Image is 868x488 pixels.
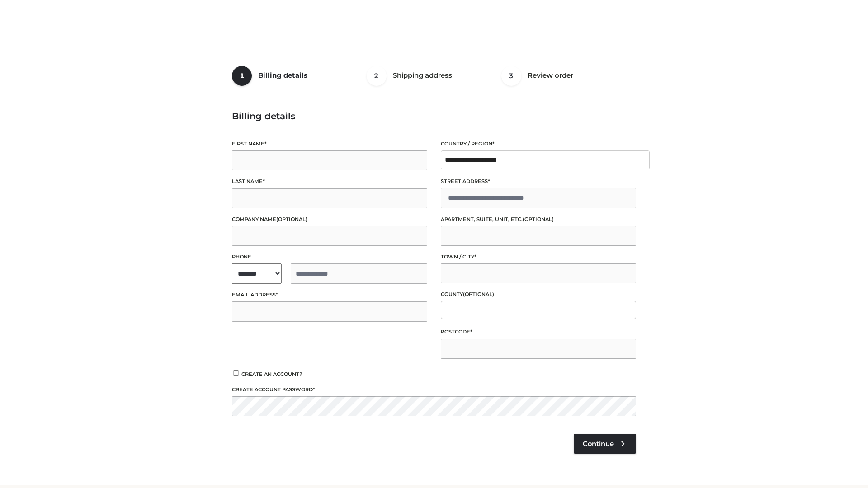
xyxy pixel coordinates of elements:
span: (optional) [523,216,554,222]
h3: Billing details [232,111,636,122]
label: Town / City [441,253,636,261]
label: Country / Region [441,140,636,148]
label: Phone [232,253,427,261]
label: Create account password [232,385,636,394]
span: Continue [583,440,614,448]
label: Last name [232,177,427,186]
a: Continue [574,434,636,454]
label: Email address [232,291,427,299]
span: 3 [501,66,521,86]
span: 2 [367,66,387,86]
label: County [441,290,636,299]
span: (optional) [463,291,494,297]
label: First name [232,140,427,148]
label: Apartment, suite, unit, etc. [441,215,636,224]
label: Street address [441,177,636,186]
input: Create an account? [232,370,240,376]
span: Billing details [258,71,307,80]
span: (optional) [276,216,307,222]
label: Postcode [441,328,636,336]
span: Create an account? [241,371,302,377]
label: Company name [232,215,427,224]
span: Shipping address [393,71,452,80]
span: 1 [232,66,252,86]
span: Review order [528,71,573,80]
